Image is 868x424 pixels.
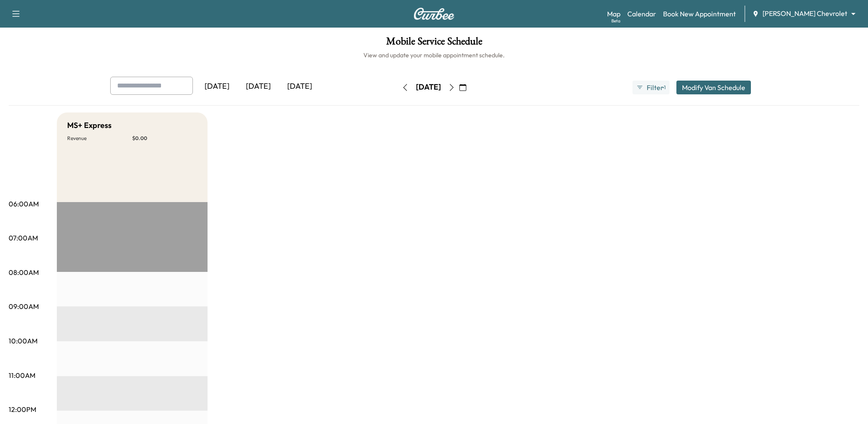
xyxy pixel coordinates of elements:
p: 06:00AM [9,199,39,209]
p: 11:00AM [9,370,35,380]
p: $ 0.00 [132,135,197,142]
div: [DATE] [238,77,279,97]
h6: View and update your mobile appointment schedule. [9,51,859,59]
div: Beta [611,18,620,24]
p: 10:00AM [9,336,37,346]
a: Calendar [627,9,656,19]
a: Book New Appointment [663,9,736,19]
p: Revenue [67,135,132,142]
span: [PERSON_NAME] Chevrolet [763,9,847,19]
span: 1 [664,84,666,91]
h1: Mobile Service Schedule [9,36,859,51]
div: [DATE] [279,77,320,97]
p: 08:00AM [9,267,39,277]
div: [DATE] [416,82,441,93]
a: MapBeta [607,9,620,19]
img: Curbee Logo [413,8,455,20]
div: [DATE] [196,77,238,97]
button: Modify Van Schedule [676,81,751,94]
h5: MS+ Express [67,119,112,131]
button: Filter●1 [632,81,670,94]
p: 07:00AM [9,233,38,243]
p: 09:00AM [9,301,39,312]
p: 12:00PM [9,404,36,415]
span: ● [662,85,664,90]
span: Filter [647,82,662,93]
